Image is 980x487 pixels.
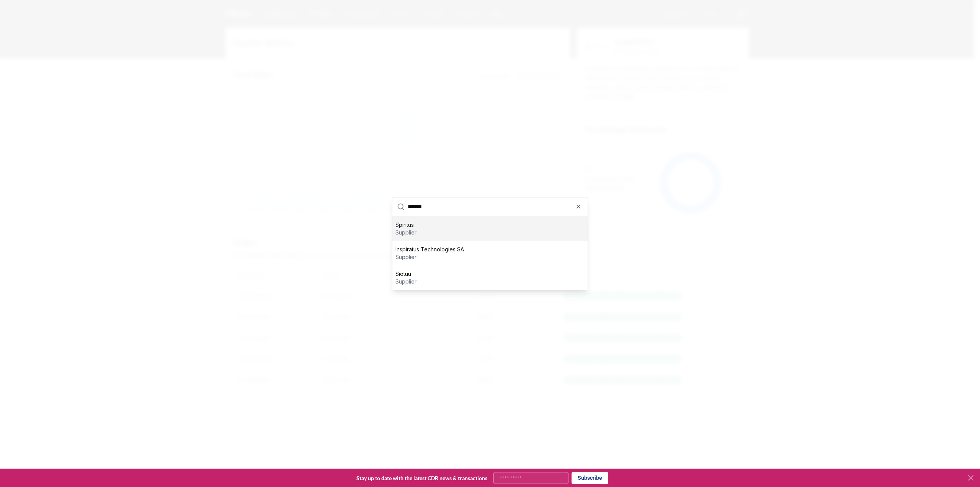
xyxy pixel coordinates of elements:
[395,277,416,285] p: supplier
[395,228,416,236] p: supplier
[395,270,416,277] p: Siotuu
[395,245,464,253] p: Inspiratus Technologies SA
[395,221,416,228] p: Spiritus
[395,253,464,261] p: supplier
